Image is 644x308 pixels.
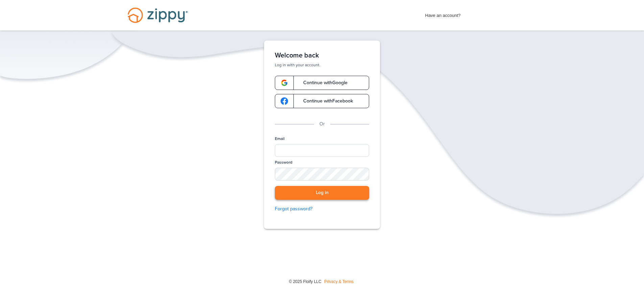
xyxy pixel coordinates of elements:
[275,76,369,90] a: google-logoContinue withGoogle
[296,99,353,103] span: Continue with Facebook
[275,186,369,200] button: Log in
[275,62,369,68] p: Log in with your account.
[275,144,369,157] input: Email
[275,51,369,60] h1: Welcome back
[275,94,369,108] a: google-logoContinue withFacebook
[281,97,288,105] img: google-logo
[319,120,325,128] p: Or
[425,8,461,19] span: Have an account?
[275,136,285,142] label: Email
[289,279,321,284] span: © 2025 Floify LLC
[275,160,292,165] label: Password
[324,279,353,284] a: Privacy & Terms
[296,80,348,85] span: Continue with Google
[281,79,288,87] img: google-logo
[275,205,369,213] a: Forgot password?
[275,168,369,181] input: Password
